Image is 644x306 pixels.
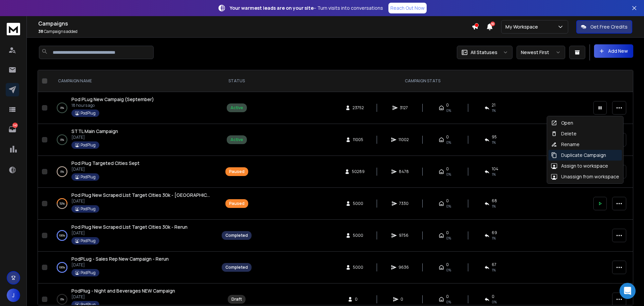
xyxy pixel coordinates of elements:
[50,156,218,188] td: 0%Pod Plug Targeted Cities Sept[DATE]PodPlug
[517,46,565,59] button: Newest First
[471,49,497,56] p: All Statuses
[50,92,218,124] td: 0%Pod PLug New Campaig (September)18 hours agoPodPlug
[71,262,169,268] p: [DATE]
[492,294,494,299] span: 0
[353,265,363,270] span: 5000
[225,265,248,270] div: Completed
[50,124,218,156] td: 0%STTL Main Campaign[DATE]PodPlug
[446,198,449,204] span: 0
[71,256,169,262] span: PodPLug - Sales Rep New Campaign - Rerun
[229,169,245,174] div: Paused
[446,262,449,267] span: 0
[38,19,472,28] h1: Campaigns
[80,142,96,148] p: PodPlug
[71,224,187,230] a: Pod Plug New Scraped List Target Cities 30k - Rerun
[71,199,211,204] p: [DATE]
[59,200,65,207] p: 52 %
[353,233,363,238] span: 5000
[71,230,187,236] p: [DATE]
[353,137,363,142] span: 11005
[218,70,256,92] th: STATUS
[71,96,154,103] a: Pod PLug New Campaig (September)
[80,111,96,116] p: PodPlug
[492,204,496,209] span: 1 %
[446,140,451,145] span: 0%
[71,160,140,167] a: Pod Plug Targeted Cities Sept
[492,108,496,113] span: 1 %
[492,172,496,177] span: 1 %
[71,135,118,140] p: [DATE]
[551,130,577,137] div: Delete
[7,23,20,35] img: logo
[400,105,408,111] span: 3127
[50,188,218,220] td: 52%Pod Plug New Scraped List Target Cities 30k - [GEOGRAPHIC_DATA] (2)[DATE]PodPlug
[492,235,496,241] span: 1 %
[446,230,449,235] span: 0
[492,267,496,273] span: 1 %
[50,220,218,252] td: 100%Pod Plug New Scraped List Target Cities 30k - Rerun[DATE]PodPlug
[80,270,96,275] p: PodPlug
[352,169,365,174] span: 50289
[71,256,169,262] a: PodPLug - Sales Rep New Campaign - Rerun
[231,297,242,302] div: Draft
[353,201,363,206] span: 5000
[80,206,96,212] p: PodPlug
[551,141,580,148] div: Rename
[399,201,409,206] span: 7330
[225,233,248,238] div: Completed
[71,103,154,108] p: 18 hours ago
[60,104,64,111] p: 0 %
[505,24,541,30] p: My Workspace
[12,123,18,128] p: 140
[446,172,451,177] span: 0%
[492,102,495,108] span: 21
[446,108,451,113] span: 0%
[551,120,573,126] div: Open
[492,140,496,145] span: 1 %
[80,238,96,244] p: PodPlug
[71,160,140,166] span: Pod Plug Targeted Cities Sept
[390,5,425,11] p: Reach Out Now
[492,262,496,267] span: 67
[7,289,20,302] button: J
[71,294,175,300] p: [DATE]
[492,299,497,305] span: 0%
[256,70,589,92] th: CAMPAIGN STATS
[399,169,409,174] span: 8478
[551,173,619,180] div: Unassign from workspace
[71,128,118,135] a: STTL Main Campaign
[229,201,245,206] div: Paused
[38,29,43,34] span: 38
[230,137,243,142] div: Active
[60,296,64,303] p: 0 %
[71,224,187,230] span: Pod Plug New Scraped List Target Cities 30k - Rerun
[71,288,175,294] a: PodPlug - Night and Beverages NEW Campaign
[398,137,409,142] span: 11002
[230,5,383,11] p: – Turn visits into conversations
[576,20,632,34] button: Get Free Credits
[551,152,606,159] div: Duplicate Campaign
[230,5,314,11] strong: Your warmest leads are on your site
[446,166,449,172] span: 0
[446,134,449,140] span: 0
[60,136,64,143] p: 0 %
[71,192,211,199] a: Pod Plug New Scraped List Target Cities 30k - [GEOGRAPHIC_DATA] (2)
[492,198,497,204] span: 68
[446,267,451,273] span: 0%
[492,134,497,140] span: 95
[620,283,636,299] div: Open Intercom Messenger
[50,252,218,283] td: 100%PodPLug - Sales Rep New Campaign - Rerun[DATE]PodPlug
[80,174,96,180] p: PodPlug
[388,3,427,13] a: Reach Out Now
[594,44,633,58] button: Add New
[71,167,140,172] p: [DATE]
[398,265,409,270] span: 9636
[59,264,65,271] p: 100 %
[71,128,118,134] span: STTL Main Campaign
[490,21,495,26] span: 50
[446,102,449,108] span: 0
[353,105,364,111] span: 23752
